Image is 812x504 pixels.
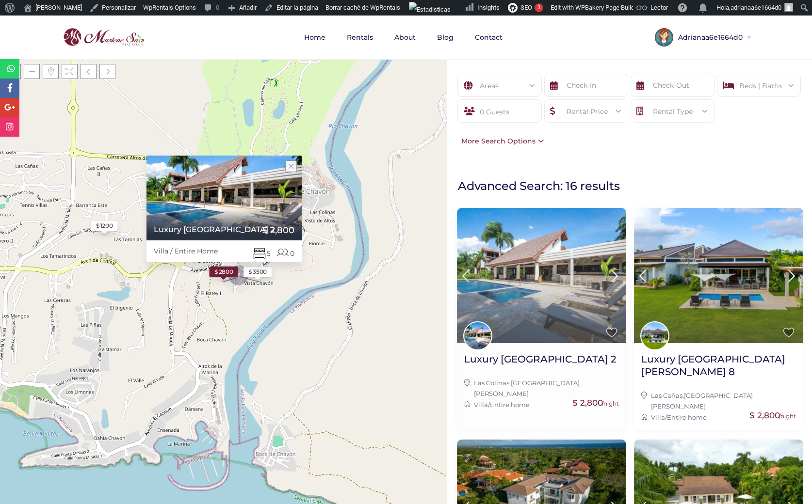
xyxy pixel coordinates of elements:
[638,100,707,123] div: Rental Type
[150,148,296,199] div: Loading Maps
[465,16,512,59] a: Contact
[464,399,619,410] div: /
[490,401,530,409] a: Entire home
[409,2,451,17] img: Visitas de 48 horas. Haz clic para ver más estadísticas del sitio.
[651,392,682,399] a: Las Cañas
[651,392,753,410] a: [GEOGRAPHIC_DATA][PERSON_NAME]
[552,100,620,123] div: Rental Price
[214,268,233,276] div: $ 2800
[464,378,619,399] div: ,
[253,246,271,259] span: 5
[458,178,807,193] h1: Advanced Search: 16 results
[294,16,335,59] a: Home
[248,268,267,276] div: $ 3500
[474,379,580,397] a: [GEOGRAPHIC_DATA][PERSON_NAME]
[61,26,147,49] img: logo
[385,16,425,59] a: About
[427,16,463,59] a: Blog
[544,74,628,97] input: Check-In
[276,246,294,259] span: 0
[474,379,509,387] a: Las Colinas
[631,74,715,97] input: Check-Out
[731,4,781,11] span: adrianaa6e1664d0
[465,74,534,97] div: Areas
[667,413,707,421] a: Entire home
[464,353,616,365] h2: Luxury [GEOGRAPHIC_DATA] 2
[641,353,796,378] h2: Luxury [GEOGRAPHIC_DATA][PERSON_NAME] 8
[477,4,500,11] span: Insights
[725,74,793,97] div: Beds | Baths
[146,225,278,234] a: Luxury [GEOGRAPHIC_DATA] 2
[96,221,113,230] div: $ 1200
[474,401,488,409] a: Villa
[146,240,225,262] div: Villa / Entire Home
[641,390,796,412] div: ,
[464,353,616,373] a: Luxury [GEOGRAPHIC_DATA] 2
[535,3,543,12] div: 3
[456,136,544,146] div: More Search Options
[457,99,541,123] div: 0 Guests
[673,34,745,41] span: Adrianaa6e1664d0
[641,353,796,385] a: Luxury [GEOGRAPHIC_DATA][PERSON_NAME] 8
[651,413,665,421] a: Villa
[520,4,532,11] span: SEO
[641,412,796,423] div: /
[337,16,383,59] a: Rentals
[457,208,626,343] img: Luxury Villa Colinas 2
[634,208,803,343] img: Luxury Villa Cañas 8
